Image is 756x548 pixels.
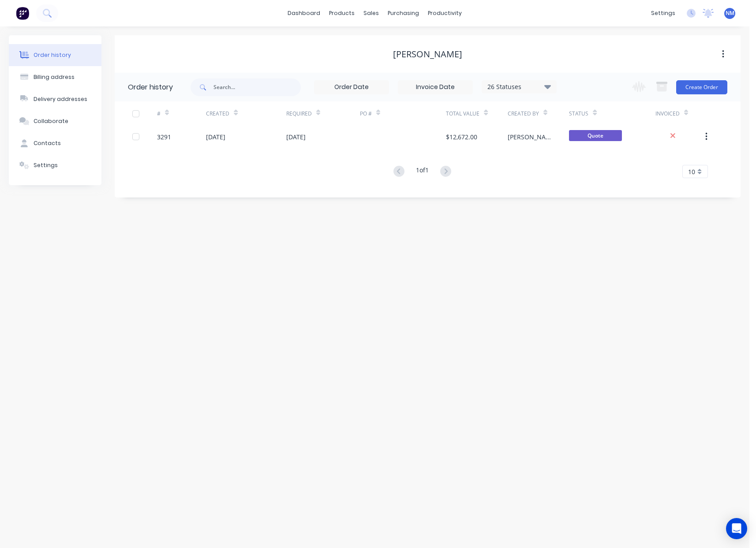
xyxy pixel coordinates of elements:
[206,101,286,126] div: Created
[286,110,312,118] div: Required
[569,101,655,126] div: Status
[286,132,306,142] div: [DATE]
[9,132,101,154] button: Contacts
[446,110,479,118] div: Total Value
[34,139,61,147] div: Contacts
[34,117,68,125] div: Collaborate
[359,7,383,20] div: sales
[383,7,423,20] div: purchasing
[286,101,360,126] div: Required
[9,88,101,110] button: Delivery addresses
[9,154,101,176] button: Settings
[213,78,301,96] input: Search...
[9,66,101,88] button: Billing address
[360,110,372,118] div: PO #
[655,110,680,118] div: Invoiced
[655,101,705,126] div: Invoiced
[398,81,472,94] input: Invoice Date
[482,82,556,92] div: 26 Statuses
[34,73,75,81] div: Billing address
[128,82,173,93] div: Order history
[446,101,507,126] div: Total Value
[508,101,569,126] div: Created By
[726,518,747,539] div: Open Intercom Messenger
[508,110,539,118] div: Created By
[423,7,466,20] div: productivity
[676,80,727,94] button: Create Order
[688,167,695,176] span: 10
[416,165,429,178] div: 1 of 1
[34,95,87,103] div: Delivery addresses
[34,161,58,169] div: Settings
[157,101,206,126] div: #
[157,132,171,142] div: 3291
[206,132,225,142] div: [DATE]
[9,110,101,132] button: Collaborate
[569,130,622,141] span: Quote
[446,132,477,142] div: $12,672.00
[647,7,680,20] div: settings
[9,44,101,66] button: Order history
[157,110,161,118] div: #
[508,132,551,142] div: [PERSON_NAME]
[34,51,71,59] div: Order history
[325,7,359,20] div: products
[283,7,325,20] a: dashboard
[393,49,462,60] div: [PERSON_NAME]
[360,101,446,126] div: PO #
[206,110,229,118] div: Created
[16,7,29,20] img: Factory
[726,9,734,17] span: NM
[569,110,588,118] div: Status
[314,81,389,94] input: Order Date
